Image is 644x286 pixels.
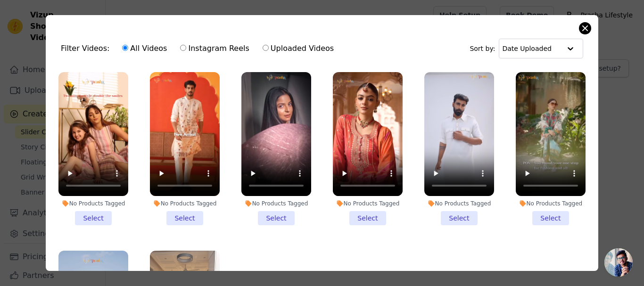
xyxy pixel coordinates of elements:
button: Close modal [579,23,591,34]
label: Uploaded Videos [262,42,334,55]
div: No Products Tagged [333,200,403,207]
div: Sort by: [470,39,583,58]
label: Instagram Reels [180,42,249,55]
div: Filter Videos: [61,38,339,59]
div: No Products Tagged [150,200,220,207]
div: No Products Tagged [58,200,128,207]
div: No Products Tagged [241,200,311,207]
div: No Products Tagged [516,200,586,207]
div: No Products Tagged [424,200,494,207]
label: All Videos [122,42,167,55]
a: Open chat [604,248,633,277]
